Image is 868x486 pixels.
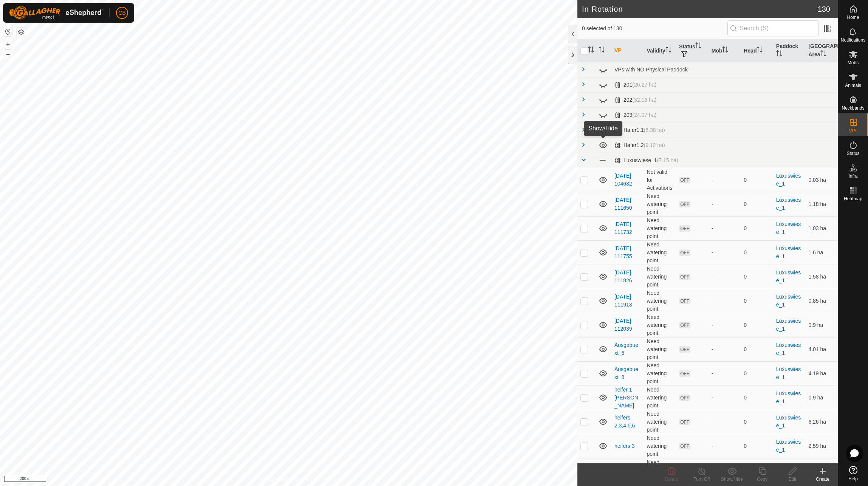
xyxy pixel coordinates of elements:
span: OFF [679,443,690,449]
a: Luxuswiese_1 [776,318,801,332]
td: 0 [741,434,773,458]
button: + [3,40,12,49]
a: heifer 1 [PERSON_NAME] [614,387,638,409]
span: Infra [848,174,857,178]
span: OFF [679,225,690,232]
span: OFF [679,249,690,256]
td: 1.03 ha [805,216,838,240]
a: Contact Us [296,476,319,483]
span: (32.16 ha) [632,97,656,103]
td: 1.58 ha [805,265,838,289]
p-sorticon: Activate to sort [665,48,672,54]
div: VPs with NO Physical Paddock [614,67,835,73]
a: [DATE] 111755 [614,245,632,259]
td: 0 [741,168,773,192]
button: Reset Map [3,27,12,36]
td: 0 [741,458,773,482]
div: 203 [614,112,656,118]
div: - [712,249,738,257]
span: OFF [679,298,690,304]
td: 1.6 ha [805,240,838,265]
span: OFF [679,346,690,353]
td: 0 [741,216,773,240]
span: Notifications [841,38,865,42]
a: [DATE] 111826 [614,269,632,283]
td: 0 [741,192,773,216]
span: Heatmap [844,197,862,201]
div: - [712,418,738,426]
input: Search (S) [727,20,819,36]
a: [DATE] 104632 [614,173,632,187]
div: Create [808,476,838,483]
button: Map Layers [17,28,26,37]
a: Luxuswiese_1 [776,245,801,259]
span: OFF [679,395,690,401]
a: Luxuswiese_1 [776,415,801,429]
td: Need watering point [644,216,676,240]
th: Validity [644,39,676,62]
td: 0 [741,240,773,265]
h2: In Rotation [582,5,818,14]
div: - [712,224,738,232]
td: Need watering point [644,434,676,458]
td: Need watering point [644,240,676,265]
div: Copy [747,476,777,483]
a: Privacy Policy [259,476,287,483]
th: Status [676,39,709,62]
a: Help [838,463,868,484]
div: - [712,321,738,329]
div: Hafer1.1 [614,127,665,133]
span: OFF [679,419,690,425]
p-sorticon: Activate to sort [695,43,701,50]
span: OFF [679,370,690,377]
a: heifers 3 [614,443,635,449]
a: Luxuswiese_1 [776,294,801,308]
th: [GEOGRAPHIC_DATA] Area [805,39,838,62]
th: Paddock [773,39,806,62]
span: (26.27 ha) [632,82,656,88]
span: OFF [679,274,690,280]
span: Neckbands [842,106,864,110]
p-sorticon: Activate to sort [820,51,826,57]
td: 0.85 ha [805,289,838,313]
a: Ausgebuext_8 [614,366,638,380]
td: Need watering point [644,361,676,385]
a: [DATE] 111732 [614,221,632,235]
th: Mob [709,39,741,62]
a: Luxuswiese_1 [776,221,801,235]
a: Luxuswiese_1 [776,269,801,283]
td: 0 [741,289,773,313]
td: 4.01 ha [805,337,838,361]
div: Turn Off [687,476,717,483]
span: OFF [679,322,690,328]
th: Head [741,39,773,62]
td: 0 [741,385,773,410]
td: Need watering point [644,265,676,289]
td: 6.26 ha [805,410,838,434]
a: Luxuswiese_1 [776,366,801,380]
span: 0 selected of 130 [582,25,727,33]
span: (24.07 ha) [632,112,656,118]
span: 130 [818,3,830,15]
div: 201 [614,82,656,88]
div: - [712,273,738,281]
td: 2.59 ha [805,434,838,458]
span: OFF [679,177,690,183]
a: Ausgebuext_5 [614,342,638,356]
div: - [712,176,738,184]
img: Gallagher Logo [9,6,104,20]
td: 0.9 ha [805,385,838,410]
td: Need watering point [644,313,676,337]
div: - [712,345,738,353]
td: 0 [741,361,773,385]
a: Luxuswiese_1 [776,342,801,356]
a: [DATE] 112039 [614,318,632,332]
a: Luxuswiese_1 [776,439,801,453]
div: 202 [614,97,656,103]
span: (6.38 ha) [644,127,665,133]
td: 1.18 ha [805,192,838,216]
a: [DATE] 111650 [614,197,632,211]
td: 0 [741,410,773,434]
div: Hafer1.2 [614,142,665,149]
span: (7.15 ha) [657,157,678,163]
